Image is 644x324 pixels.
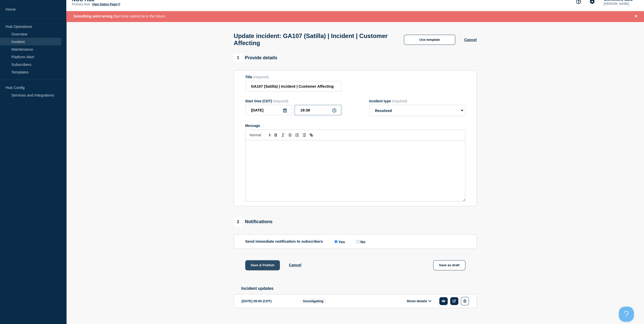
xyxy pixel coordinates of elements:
button: Toggle italic text [279,132,286,138]
button: Cancel [464,37,476,42]
h2: Incident updates [241,286,477,291]
p: Send immediate notification to subscribers [245,239,323,244]
button: Save as draft [433,260,465,270]
button: Cancel [289,263,301,267]
div: Incident type [369,99,465,103]
div: Notifications [234,218,273,226]
span: (required) [392,99,407,103]
label: No [355,239,365,244]
input: No [356,240,360,243]
p: [PERSON_NAME] [603,2,638,6]
span: (required) [253,75,269,79]
span: (required) [273,99,288,103]
span: Something went wrong. [73,14,113,18]
button: Use template [404,35,455,45]
div: Title [245,75,341,79]
div: Start time (CDT) [245,99,341,103]
input: HH:MM [295,105,341,115]
div: Message [245,140,465,201]
iframe: Help Scout Beacon - Open [619,307,634,322]
button: Show details [405,299,433,303]
button: Toggle link [308,132,315,138]
span: Start time cannot be in the future. [73,14,166,18]
div: Send immediate notification to subscribers [245,239,465,244]
div: Provide details [234,53,277,62]
button: Toggle strikethrough text [286,132,294,138]
button: Save & Publish [245,260,280,270]
h1: Update incident: GA107 (Satilla) | Incident | Customer Affecting [234,32,395,47]
select: Incident type [369,105,465,116]
button: Toggle bold text [272,132,279,138]
span: Investigating [300,298,327,304]
button: Toggle ordered list [294,132,301,138]
span: 2 [234,218,242,226]
p: Primary Hub [72,3,90,6]
div: Message [245,124,465,128]
button: Close banner [633,13,639,19]
span: Font size [247,132,272,138]
span: 1 [234,53,242,62]
label: Yes [333,239,345,244]
input: YYYY-MM-DD [245,105,292,115]
a: View Status Page [92,3,120,6]
input: Yes [334,240,338,243]
button: Toggle bulleted list [301,132,308,138]
input: Title [245,81,341,91]
div: [DATE] 09:00 (CDT) [242,297,292,305]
